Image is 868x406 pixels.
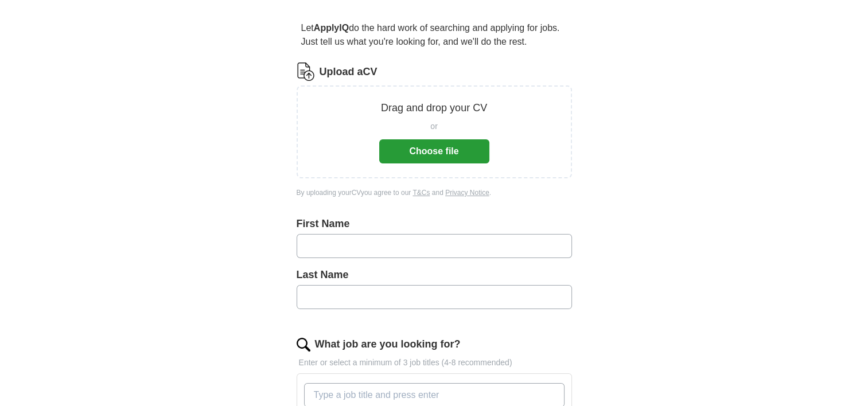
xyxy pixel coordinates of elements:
p: Enter or select a minimum of 3 job titles (4-8 recommended) [297,357,572,369]
img: search.png [297,338,310,352]
label: First Name [297,216,572,232]
a: Privacy Notice [445,189,489,197]
p: Let do the hard work of searching and applying for jobs. Just tell us what you're looking for, an... [297,17,572,53]
strong: ApplyIQ [314,23,349,33]
span: or [430,120,437,132]
label: Last Name [297,267,572,283]
label: Upload a CV [320,64,377,80]
img: CV Icon [297,63,315,81]
button: Choose file [379,139,489,163]
label: What job are you looking for? [315,337,461,352]
p: Drag and drop your CV [381,100,487,116]
a: T&Cs [412,189,430,197]
div: By uploading your CV you agree to our and . [297,188,572,198]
